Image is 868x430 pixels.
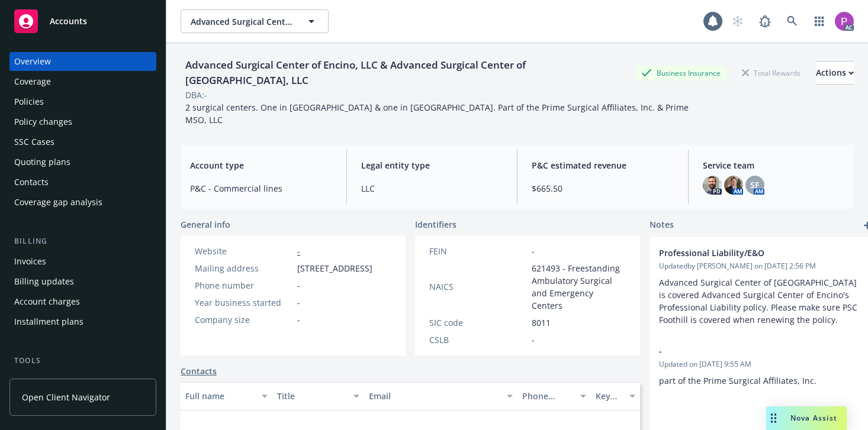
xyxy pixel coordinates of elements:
[14,112,72,131] div: Policy changes
[532,262,626,312] span: 621493 - Freestanding Ambulatory Surgical and Emergency Centers
[703,159,845,172] span: Service team
[753,9,777,33] a: Report a Bug
[835,12,854,31] img: photo
[277,390,346,402] div: Title
[9,132,156,151] a: SSC Cases
[726,9,750,33] a: Start snowing
[14,292,80,311] div: Account charges
[9,173,156,192] a: Contacts
[14,252,46,271] div: Invoices
[14,52,51,71] div: Overview
[14,193,102,212] div: Coverage gap analysis
[532,159,674,172] span: P&C estimated revenue
[429,316,527,329] div: SIC code
[429,245,527,257] div: FEIN
[532,334,535,346] span: -
[191,15,293,28] span: Advanced Surgical Center of Encino, LLC & Advanced Surgical Center of [GEOGRAPHIC_DATA], LLC
[297,296,300,309] span: -
[195,262,292,274] div: Mailing address
[364,382,517,410] button: Email
[14,72,51,91] div: Coverage
[195,296,292,309] div: Year business started
[429,280,527,293] div: NAICS
[9,153,156,172] a: Quoting plans
[9,235,156,247] div: Billing
[635,66,726,80] div: Business Insurance
[9,52,156,71] a: Overview
[361,182,503,195] span: LLC
[790,413,837,423] span: Nova Assist
[659,345,834,357] span: -
[808,9,831,33] a: Switch app
[750,179,759,191] span: SF
[9,292,156,311] a: Account charges
[766,406,781,430] div: Drag to move
[659,375,816,386] span: part of the Prime Surgical Affiliates, Inc.
[517,382,591,410] button: Phone number
[14,92,44,111] div: Policies
[14,153,70,172] div: Quoting plans
[361,159,503,172] span: Legal entity type
[596,390,622,402] div: Key contact
[816,61,854,85] button: Actions
[659,277,860,325] span: Advanced Surgical Center of [GEOGRAPHIC_DATA] is covered Advanced Surgical Center of Encino's Pro...
[297,245,300,257] a: -
[14,272,74,291] div: Billing updates
[22,391,110,403] span: Open Client Navigator
[190,182,332,195] span: P&C - Commercial lines
[736,66,806,80] div: Total Rewards
[659,359,865,370] span: Updated on [DATE] 9:55 AM
[50,17,87,26] span: Accounts
[9,193,156,212] a: Coverage gap analysis
[780,9,804,33] a: Search
[297,313,300,326] span: -
[703,176,722,195] img: photo
[181,365,217,377] a: Contacts
[369,390,500,402] div: Email
[659,261,865,271] span: Updated by [PERSON_NAME] on [DATE] 2:56 PM
[9,252,156,271] a: Invoices
[297,262,372,274] span: [STREET_ADDRESS]
[181,382,272,410] button: Full name
[14,312,83,331] div: Installment plans
[297,279,300,292] span: -
[181,218,230,231] span: General info
[195,245,292,257] div: Website
[9,312,156,331] a: Installment plans
[522,390,573,402] div: Phone number
[9,5,156,38] a: Accounts
[724,176,743,195] img: photo
[650,218,674,232] span: Notes
[272,382,364,410] button: Title
[14,173,49,192] div: Contacts
[14,132,54,151] div: SSC Cases
[181,57,635,89] div: Advanced Surgical Center of Encino, LLC & Advanced Surgical Center of [GEOGRAPHIC_DATA], LLC
[185,102,691,125] span: 2 surgical centers. One in [GEOGRAPHIC_DATA] & one in [GEOGRAPHIC_DATA]. Part of the Prime Surgic...
[181,9,329,33] button: Advanced Surgical Center of Encino, LLC & Advanced Surgical Center of [GEOGRAPHIC_DATA], LLC
[185,390,255,402] div: Full name
[195,313,292,326] div: Company size
[9,272,156,291] a: Billing updates
[415,218,456,231] span: Identifiers
[185,89,207,101] div: DBA: -
[195,279,292,292] div: Phone number
[766,406,847,430] button: Nova Assist
[9,355,156,367] div: Tools
[190,159,332,172] span: Account type
[659,247,834,259] span: Professional Liability/E&O
[532,182,674,195] span: $665.50
[532,245,535,257] span: -
[591,382,640,410] button: Key contact
[429,334,527,346] div: CSLB
[9,92,156,111] a: Policies
[816,62,854,84] div: Actions
[9,112,156,131] a: Policy changes
[9,72,156,91] a: Coverage
[532,316,551,329] span: 8011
